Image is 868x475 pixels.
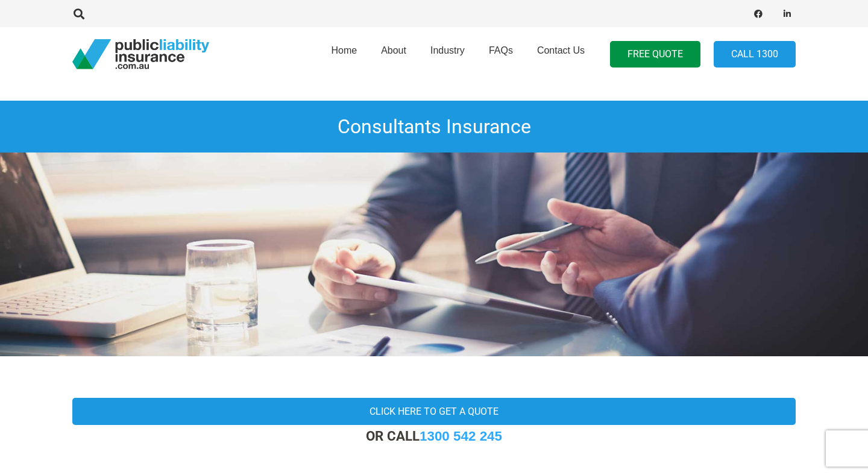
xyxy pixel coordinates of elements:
[72,398,796,425] a: Click here to get a quote
[319,24,369,85] a: Home
[67,8,91,19] a: Search
[430,45,465,55] span: Industry
[779,5,796,22] a: LinkedIn
[420,429,502,444] a: 1300 542 245
[72,39,209,69] a: pli_logotransparent
[750,5,767,22] a: Facebook
[525,24,597,85] a: Contact Us
[714,41,796,68] a: Call 1300
[369,24,418,85] a: About
[477,24,525,85] a: FAQs
[610,41,700,68] a: FREE QUOTE
[418,24,477,85] a: Industry
[489,45,513,55] span: FAQs
[366,428,502,444] strong: OR CALL
[331,45,357,55] span: Home
[537,45,585,55] span: Contact Us
[381,45,406,55] span: About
